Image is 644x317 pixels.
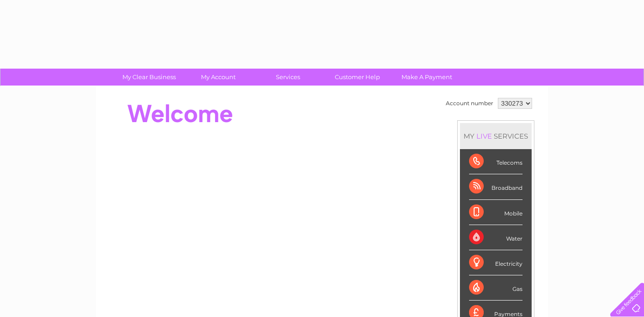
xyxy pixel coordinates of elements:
a: Customer Help [320,69,395,86]
div: Telecoms [469,149,523,174]
div: Broadband [469,174,523,199]
div: Mobile [469,200,523,225]
div: LIVE [475,132,494,140]
a: Services [250,69,326,86]
a: Make A Payment [389,69,465,86]
a: My Clear Business [111,69,187,86]
div: MY SERVICES [460,123,532,149]
td: Account number [443,96,496,111]
div: Electricity [469,250,523,275]
a: My Account [181,69,256,86]
div: Gas [469,275,523,301]
div: Water [469,225,523,250]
